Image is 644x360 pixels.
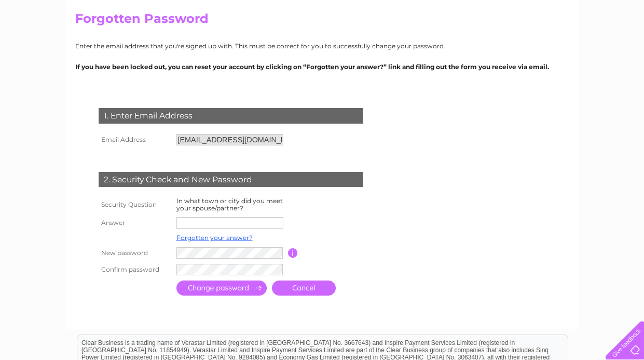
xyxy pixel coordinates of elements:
p: If you have been locked out, you can reset your account by clicking on “Forgotten your answer?” l... [75,62,569,72]
th: Security Question [96,195,174,215]
a: Forgotten your answer? [176,234,253,242]
div: Clear Business is a trading name of Verastar Limited (registered in [GEOGRAPHIC_DATA] No. 3667643... [77,6,568,50]
a: 0333 014 3131 [448,5,520,18]
img: logo.png [22,27,75,59]
th: Email Address [96,131,174,148]
a: Cancel [272,281,336,296]
th: New password [96,245,174,261]
h2: Forgotten Password [75,11,569,31]
a: Energy [525,44,547,52]
th: Confirm password [96,261,174,278]
a: Blog [591,44,606,52]
input: Information [288,248,298,258]
a: Water [499,44,518,52]
label: In what town or city did you meet your spouse/partner? [176,197,283,212]
a: Contact [612,44,638,52]
div: 1. Enter Email Address [99,108,363,124]
th: Answer [96,215,174,231]
p: Enter the email address that you're signed up with. This must be correct for you to successfully ... [75,41,569,51]
div: 2. Security Check and New Password [99,172,363,188]
input: Submit [176,281,267,296]
a: Telecoms [554,44,585,52]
